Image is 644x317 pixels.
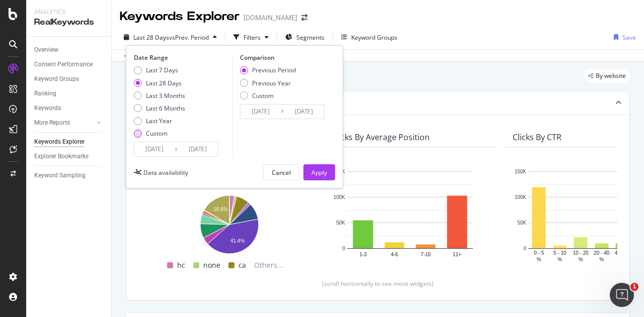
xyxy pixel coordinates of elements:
[334,194,346,200] text: 100K
[573,250,589,256] text: 10 - 20
[359,252,367,257] text: 1-3
[34,137,85,147] div: Keywords Explorer
[515,194,527,200] text: 100K
[240,53,328,62] div: Comparison
[252,91,274,100] div: Custom
[134,66,185,74] div: Last 7 Days
[296,33,325,42] span: Segments
[34,45,104,55] a: Overview
[134,53,229,62] div: Date Range
[252,79,291,87] div: Previous Year
[311,168,327,177] div: Apply
[284,104,324,119] input: End Date
[584,69,630,83] div: legacy label
[517,220,526,226] text: 50K
[523,246,526,251] text: 0
[169,33,209,42] span: vs Prev. Period
[120,29,221,45] button: Last 28 DaysvsPrev. Period
[34,103,104,114] a: Keywords
[34,8,103,17] div: Analytics
[515,169,527,174] text: 150K
[301,14,307,21] div: arrow-right-arrow-left
[615,250,631,256] text: 40 - 70
[34,170,104,181] a: Keyword Sampling
[177,259,185,271] span: hc
[143,168,188,177] div: Data availability
[240,104,281,119] input: Start Date
[213,206,227,212] text: 16.6%
[553,250,567,256] text: 5 - 10
[146,129,168,138] div: Custom
[230,238,245,244] text: 41.4%
[244,33,261,42] div: Filters
[599,257,604,262] text: %
[596,73,626,79] span: By website
[240,91,296,100] div: Custom
[534,250,544,256] text: 0 - 5
[537,257,541,262] text: %
[138,279,617,288] div: (scroll horizontally to see more widgets)
[332,166,489,263] svg: A chart.
[337,29,401,45] button: Keyword Groups
[303,164,335,180] button: Apply
[240,66,296,74] div: Previous Period
[134,91,185,100] div: Last 3 Months
[133,33,169,42] span: Last 28 Days
[34,170,86,181] div: Keyword Sampling
[34,88,56,99] div: Ranking
[332,132,430,142] div: Clicks By Average Position
[391,252,398,257] text: 4-6
[610,29,636,45] button: Save
[34,45,58,55] div: Overview
[351,33,397,42] div: Keyword Groups
[513,132,561,142] div: Clicks By CTR
[34,59,93,70] div: Content Performance
[134,79,185,87] div: Last 28 Days
[178,142,218,156] input: End Date
[252,66,296,74] div: Previous Period
[34,59,104,70] a: Content Performance
[146,66,178,74] div: Last 7 Days
[610,283,634,307] iframe: Intercom live chat
[120,8,239,25] div: Keywords Explorer
[34,17,103,28] div: RealKeywords
[203,259,220,271] span: none
[146,104,185,113] div: Last 6 Months
[229,29,273,45] button: Filters
[272,168,291,177] div: Cancel
[630,283,638,291] span: 1
[34,137,104,147] a: Keywords Explorer
[557,257,562,262] text: %
[263,164,299,180] button: Cancel
[244,13,297,23] div: [DOMAIN_NAME]
[34,151,104,162] a: Explorer Bookmarks
[594,250,610,256] text: 20 - 40
[34,103,61,114] div: Keywords
[453,252,461,257] text: 11+
[34,74,79,84] div: Keyword Groups
[134,142,175,156] input: Start Date
[34,118,70,128] div: More Reports
[421,252,431,257] text: 7-10
[622,33,636,42] div: Save
[134,129,185,138] div: Custom
[34,74,104,84] a: Keyword Groups
[34,88,104,99] a: Ranking
[34,118,94,128] a: More Reports
[342,246,345,251] text: 0
[146,79,182,87] div: Last 28 Days
[34,151,89,162] div: Explorer Bookmarks
[250,259,287,271] span: Others...
[281,29,329,45] button: Segments
[579,257,583,262] text: %
[238,259,246,271] span: ca
[240,79,296,87] div: Previous Year
[336,220,345,226] text: 50K
[134,117,185,125] div: Last Year
[146,91,185,100] div: Last 3 Months
[146,117,172,125] div: Last Year
[150,190,307,255] svg: A chart.
[134,104,185,113] div: Last 6 Months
